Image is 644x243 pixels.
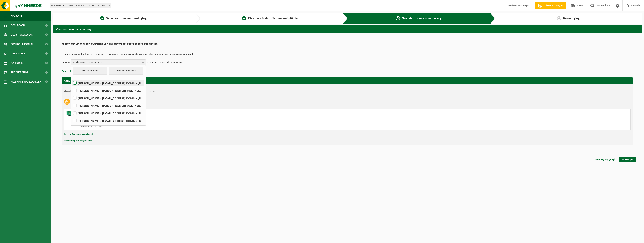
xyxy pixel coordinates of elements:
[62,42,633,47] h2: Hieronder vindt u een overzicht van uw aanvraag, gegroepeerd per datum.
[619,157,636,162] a: Bevestigen
[81,122,362,125] div: Aantal: 1
[11,11,23,21] span: Navigatie
[72,88,144,93] label: [PERSON_NAME] ( [PERSON_NAME][EMAIL_ADDRESS][DOMAIN_NAME] )
[81,117,362,120] div: Ophalen en plaatsen lege container
[109,67,143,75] button: Alles deselecteren
[100,16,104,20] span: 1
[73,60,141,65] span: Kies bestaand contactpersoon
[54,16,193,21] a: 1Selecteer hier een vestiging
[50,3,111,8] span: 01-020513 - PITTMAN SEAFOODS NV - ZEEBRUGGE
[81,125,362,128] div: Containers: c40-1826
[543,4,564,8] span: Offerte aanvragen
[71,59,146,65] button: Kies bestaand contactpersoon
[72,103,144,109] label: [PERSON_NAME] ( [PERSON_NAME][EMAIL_ADDRESS][DOMAIN_NAME] )
[11,21,25,30] span: Dashboard
[72,110,144,116] label: [PERSON_NAME] ( [EMAIL_ADDRESS][DOMAIN_NAME] )
[147,59,184,65] p: te informeren over deze aanvraag.
[242,16,246,20] span: 2
[535,2,566,9] a: Offerte aanvragen
[66,111,77,116] img: HK-XC-40-GN-00.png
[202,16,340,21] a: 2Kies uw afvalstoffen en recipiënten
[11,49,25,58] span: Gebruikers
[64,132,93,137] button: Referentie toevoegen (opt.)
[11,30,33,39] span: Bedrijfsgegevens
[402,17,442,20] span: Overzicht van uw aanvraag
[50,3,111,8] span: 01-020513 - PITTMAN SEAFOODS NV - ZEEBRUGGE
[64,138,93,143] button: Opmerking toevoegen (opt.)
[64,90,80,93] strong: Plaatsingsadres:
[62,69,91,74] button: Referentie toevoegen (opt.)
[106,17,147,20] span: Selecteer hier een vestiging
[11,68,28,77] span: Product Shop
[11,77,41,87] span: Acceptatievoorwaarden
[72,95,144,101] label: [PERSON_NAME] ( [EMAIL_ADDRESS][DOMAIN_NAME] )
[62,59,70,65] p: Ik wens
[11,58,23,68] span: Kalender
[53,25,642,33] h2: Overzicht van uw aanvraag
[517,4,530,7] strong: Ezaat Bayat
[73,67,107,75] button: Alles selecteren
[396,16,400,20] span: 3
[64,79,92,82] strong: Aanvraag voor [DATE]
[11,39,33,49] span: Contactpersonen
[72,80,144,86] label: [PERSON_NAME] ( [EMAIL_ADDRESS][DOMAIN_NAME] )
[592,157,618,162] a: Aanvraag wijzigen
[248,17,300,20] span: Kies uw afvalstoffen en recipiënten
[72,118,144,124] label: [PERSON_NAME] ( [EMAIL_ADDRESS][DOMAIN_NAME] )
[557,16,561,20] span: 4
[62,53,633,56] p: Indien u dit wenst kunt u een collega informeren over deze aanvraag, die ontvangt dan een kopie v...
[563,17,580,20] span: Bevestiging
